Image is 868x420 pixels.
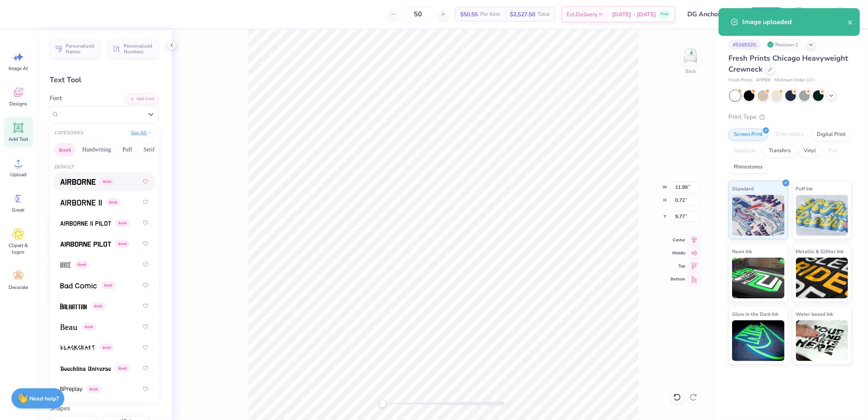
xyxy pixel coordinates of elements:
span: Personalized Names [66,43,96,55]
span: Greek [116,240,129,247]
div: Vinyl [798,145,821,157]
input: – – [402,7,434,22]
div: Image uploaded [742,17,848,27]
span: $2,527.50 [510,10,535,19]
div: Screen Print [728,129,768,141]
img: Balhattan [60,304,87,309]
img: BPreplay [60,387,82,392]
span: Decorate [9,284,28,291]
input: Untitled Design [681,6,741,22]
div: Text Tool [50,74,159,85]
span: Designs [9,101,27,107]
button: Greek [55,143,75,156]
img: Beau [60,324,77,330]
span: Greek [75,261,89,268]
div: Revision 2 [765,39,802,50]
span: Water based Ink [796,310,833,318]
span: Greek [100,178,114,185]
span: Clipart & logos [5,242,32,255]
span: Glow in the Dark Ink [732,310,778,318]
span: Minimum Order: 12 + [774,77,815,84]
button: Personalized Numbers [108,39,159,58]
span: Upload [10,171,26,178]
img: Airborne [60,179,96,185]
div: Accessibility label [378,400,387,408]
img: Glow in the Dark Ink [732,320,785,361]
div: Back [685,68,696,75]
button: Handwriting [78,143,116,156]
span: Greek [106,199,120,206]
div: Transfers [763,145,796,157]
img: Bad Comic [60,283,97,289]
span: Per Item [480,10,500,19]
span: Top [671,263,685,269]
div: Rhinestones [728,161,768,173]
img: Arrose [60,262,70,268]
div: Foil [824,145,843,157]
button: Serif [139,143,159,156]
span: Greek [12,207,25,213]
span: Greek [116,219,129,227]
img: Back [682,47,699,63]
img: Blackcraft [60,345,95,351]
span: # FP88 [756,77,770,84]
span: Greek [101,282,115,289]
span: Add Text [9,136,28,142]
button: close [848,17,853,27]
span: Metallic & Glitter Ink [796,247,844,256]
button: Add Font [125,94,159,104]
span: Standard [732,184,754,193]
span: [DATE] - [DATE] [612,10,656,19]
div: Embroidery [770,129,809,141]
span: Total [538,10,550,19]
span: Image AI [9,65,28,72]
img: Neon Ink [732,258,785,298]
span: Center [671,237,685,243]
button: See All [129,129,154,137]
span: Greek [100,344,114,351]
a: MG [816,6,852,22]
span: Greek [87,385,101,393]
span: Greek [116,365,129,372]
span: Free [661,11,669,17]
strong: Need help? [30,395,59,402]
span: Greek [82,323,96,330]
img: Puff Ink [796,195,848,236]
button: Puff [118,143,137,156]
span: Bottom [671,276,685,282]
span: Fresh Prints Chicago Heavyweight Crewneck [728,53,848,74]
button: Personalized Names [50,39,101,58]
span: Est. Delivery [566,10,597,19]
div: Print Type [728,112,852,122]
label: Font [50,94,62,103]
img: Michael Galon [832,6,848,22]
img: Airborne Pilot [60,241,111,247]
span: $50.55 [460,10,478,19]
div: Applique [728,145,761,157]
span: Fresh Prints [728,77,752,84]
img: Metallic & Glitter Ink [796,258,848,298]
span: Personalized Numbers [124,43,154,55]
img: Airborne II Pilot [60,221,111,226]
span: Neon Ink [732,247,752,256]
span: Middle [671,250,685,256]
div: # 516932G [728,39,761,50]
span: Greek [92,302,105,310]
img: Boecklins Universe [60,366,111,372]
img: Airborne II [60,200,102,206]
div: CATEGORIES [55,130,83,137]
img: Standard [732,195,785,236]
div: Digital Print [811,129,851,141]
div: Default [50,164,159,171]
img: Water based Ink [796,320,848,361]
span: Puff Ink [796,184,813,193]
